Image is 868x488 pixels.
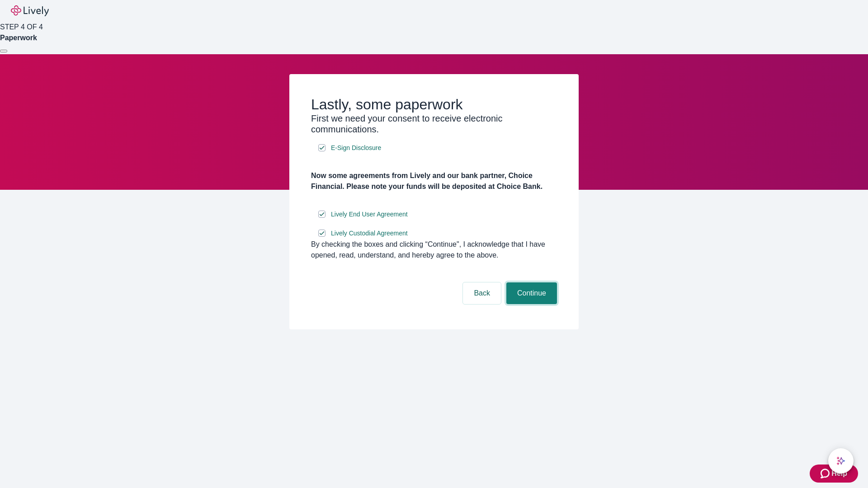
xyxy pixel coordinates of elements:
[311,239,557,261] div: By checking the boxes and clicking “Continue", I acknowledge that I have opened, read, understand...
[331,143,381,153] span: E-Sign Disclosure
[463,282,501,304] button: Back
[311,113,557,135] h3: First we need your consent to receive electronic communications.
[828,448,854,474] button: chat
[311,96,557,113] h2: Lastly, some paperwork
[831,468,847,479] span: Help
[821,468,831,479] svg: Zendesk support icon
[836,456,845,465] svg: Lively AI Assistant
[329,209,410,220] a: e-sign disclosure document
[810,465,858,483] button: Zendesk support iconHelp
[11,5,49,16] img: Lively
[331,210,408,219] span: Lively End User Agreement
[331,229,408,238] span: Lively Custodial Agreement
[329,228,410,239] a: e-sign disclosure document
[329,142,383,154] a: e-sign disclosure document
[311,170,557,192] h4: Now some agreements from Lively and our bank partner, Choice Financial. Please note your funds wi...
[506,282,557,304] button: Continue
